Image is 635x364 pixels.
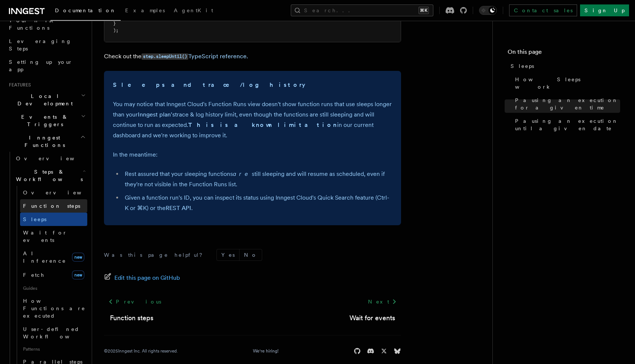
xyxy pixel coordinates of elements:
code: step.sleepUntil() [141,53,188,60]
button: Toggle dark mode [479,6,497,15]
p: In the meantime: [113,150,392,160]
strong: Sleeps and trace/log history [113,81,305,88]
em: are [233,170,252,177]
span: Leveraging Steps [9,38,72,52]
span: AgentKit [174,7,213,13]
a: We're hiring! [253,348,279,354]
a: Function steps [20,199,87,213]
strong: This is a known limitation [188,121,337,128]
button: Steps & Workflows [13,165,87,186]
span: new [72,270,84,279]
span: } [113,21,116,26]
p: Was this page helpful? [104,251,208,259]
a: Inngest plan's [138,111,175,118]
span: User-defined Workflows [23,326,90,340]
button: No [240,249,262,260]
a: How Sleeps work [512,73,620,94]
span: Patterns [20,343,87,355]
a: Contact sales [509,4,577,16]
span: Local Development [6,92,81,107]
span: Inngest Functions [6,134,80,149]
p: You may notice that Inngest Cloud's Function Runs view doesn't show function runs that use sleeps... [113,99,392,141]
span: new [72,253,84,262]
span: Pausing an execution until a given date [515,117,620,132]
a: REST API [166,204,191,211]
div: © 2025 Inngest Inc. All rights reserved. [104,348,178,354]
span: ); [113,28,118,33]
button: Inngest Functions [6,131,87,152]
a: Your first Functions [6,14,87,35]
a: step.sleepUntil()TypeScript reference. [141,53,248,60]
span: Setting up your app [9,59,73,72]
span: How Functions are executed [23,298,85,319]
span: Function steps [23,203,80,209]
button: Events & Triggers [6,110,87,131]
a: AgentKit [169,2,218,20]
p: Check out the [104,51,401,62]
a: Fetchnew [20,268,87,282]
a: Sleeps [508,59,620,73]
span: Overview [23,190,100,196]
span: Overview [16,155,92,161]
a: Examples [121,2,169,20]
span: Examples [125,7,165,13]
a: Pausing an execution for a given time [512,94,620,114]
h4: On this page [508,47,620,59]
a: Overview [20,186,87,199]
span: Features [6,82,31,88]
a: Sign Up [580,4,629,16]
a: Function steps [110,313,153,323]
span: AI Inference [23,250,66,264]
a: Wait for events [20,226,87,247]
span: Fetch [23,272,45,278]
span: Guides [20,282,87,294]
span: How Sleeps work [515,76,620,91]
a: How Functions are executed [20,294,87,322]
a: Setting up your app [6,55,87,76]
a: Leveraging Steps [6,35,87,55]
a: Edit this page on GitHub [104,273,180,283]
span: Edit this page on GitHub [114,273,180,283]
span: Steps & Workflows [13,168,83,183]
a: User-defined Workflows [20,322,87,343]
span: Documentation [55,7,116,13]
li: Given a function run's ID, you can inspect its status using Inngest Cloud's Quick Search feature ... [123,193,392,213]
span: Pausing an execution for a given time [515,96,620,111]
a: AI Inferencenew [20,247,87,268]
kbd: ⌘K [419,7,429,14]
span: Sleeps [511,62,534,70]
button: Local Development [6,89,87,110]
span: Sleeps [23,216,46,222]
span: Events & Triggers [6,113,81,128]
button: Yes [217,249,239,260]
a: Documentation [51,2,121,21]
a: Next [364,295,401,308]
span: Wait for events [23,230,67,243]
a: Pausing an execution until a given date [512,114,620,135]
a: Previous [104,295,165,308]
a: Sleeps [20,213,87,226]
button: Search...⌘K [291,4,433,16]
li: Rest assured that your sleeping functions still sleeping and will resume as scheduled, even if th... [123,169,392,190]
a: Overview [13,152,87,165]
a: Wait for events [349,313,395,323]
